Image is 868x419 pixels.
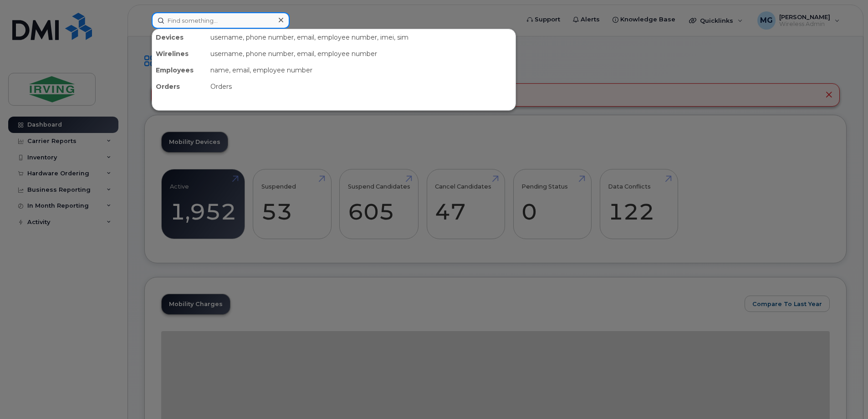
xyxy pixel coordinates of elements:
[152,46,207,62] div: Wirelines
[152,78,207,95] div: Orders
[152,29,207,46] div: Devices
[207,29,516,46] div: username, phone number, email, employee number, imei, sim
[207,78,516,95] div: Orders
[207,62,516,78] div: name, email, employee number
[207,46,516,62] div: username, phone number, email, employee number
[152,62,207,78] div: Employees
